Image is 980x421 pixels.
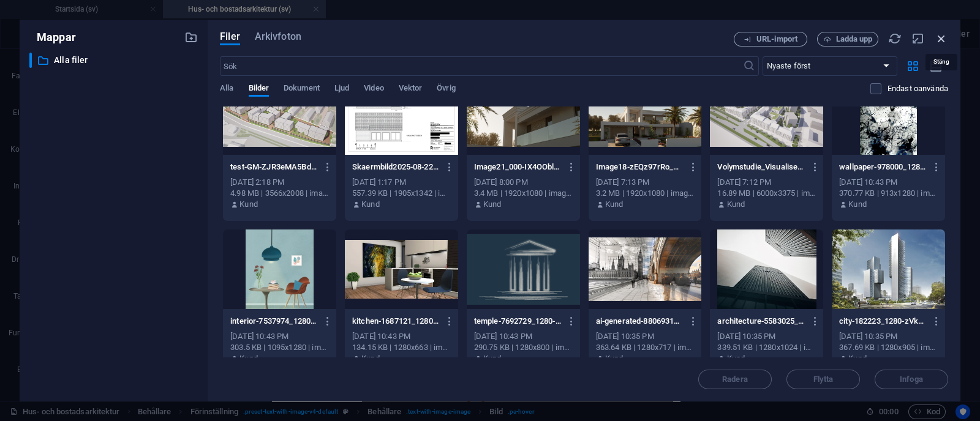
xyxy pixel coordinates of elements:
[220,81,233,98] span: Alla
[361,353,380,364] p: Kund
[255,29,301,44] span: Arkivfoton
[596,316,683,327] p: ai-generated-8806931_1280-gQZEVk8mgoEWnFwzkjv-qQ.jpg
[230,188,329,199] div: 4.98 MB | 3566x2008 | image/png
[399,81,423,98] span: Vektor
[596,342,695,353] div: 363.64 KB | 1280x717 | image/jpeg
[605,353,624,364] p: Kund
[230,331,329,342] div: [DATE] 10:43 PM
[839,331,938,342] div: [DATE] 10:35 PM
[184,31,198,44] i: Skapa ny mapp
[474,342,573,353] div: 290.75 KB | 1280x800 | image/png
[54,53,175,67] p: Alla filer
[29,29,76,45] p: Mappar
[364,81,383,98] span: Video
[361,199,380,210] p: Kund
[284,81,320,98] span: Dokument
[848,199,867,210] p: Kund
[230,177,329,188] div: [DATE] 2:18 PM
[888,83,948,94] p: Visar endast filer som inte används på webbplatsen. Filer som lagts till under denna session kan ...
[483,199,502,210] p: Kund
[437,81,455,98] span: Övrig
[352,331,451,342] div: [DATE] 10:43 PM
[839,162,926,173] p: wallpaper-978000_1280-0Z8D745og4aeESyDm1aPwQ.webp
[596,162,683,173] p: Image18-zEQz97rRo_oxBWgFSXVFKA.png
[717,188,816,199] div: 16.89 MB | 6000x3375 | image/png
[334,81,349,98] span: Ljud
[839,177,938,188] div: [DATE] 10:43 PM
[734,32,807,47] button: URL-import
[474,162,561,173] p: Image21_000-IX4OObl6s5-qeCIHAvmvaQ.png
[230,316,317,327] p: interior-7537974_1280-7s2GekWa4eDkW6RMZSMTwQ.jpg
[483,353,502,364] p: Kund
[596,177,695,188] div: [DATE] 7:13 PM
[817,32,878,47] button: Ladda upp
[239,353,258,364] p: Kund
[220,29,240,44] span: Filer
[220,56,742,76] input: Sök
[596,188,695,199] div: 3.2 MB | 1920x1080 | image/png
[474,188,573,199] div: 3.4 MB | 1920x1080 | image/png
[839,188,938,199] div: 370.77 KB | 913x1280 | image/webp
[836,35,873,43] span: Ladda upp
[717,316,804,327] p: architecture-5583025_1280-uIJWgkC1vIjjxgVX821gAg.jpg
[888,32,902,45] i: Ladda om
[230,342,329,353] div: 303.5 KB | 1095x1280 | image/jpeg
[474,331,573,342] div: [DATE] 10:43 PM
[352,162,439,173] p: Skaermbild2025-08-22131621-XMlg4phrlfRNK3aEbGgT4Q.png
[727,199,745,210] p: Kund
[249,81,269,98] span: Bilder
[717,162,804,173] p: Volymstudie_Visualisering-SEaZsKjMkvBNU-I-KIkTMg.png
[717,331,816,342] div: [DATE] 10:35 PM
[839,316,926,327] p: city-182223_1280-zVkcqdtKYGGNabY05HBLbw.jpg
[239,199,258,210] p: Kund
[727,353,745,364] p: Kund
[911,32,925,45] i: Minimera
[230,162,317,173] p: test-GM-ZJR3eMA5Bdny1j-Enmw.png
[474,177,573,188] div: [DATE] 8:00 PM
[352,177,451,188] div: [DATE] 1:17 PM
[605,199,624,210] p: Kund
[352,188,451,199] div: 557.39 KB | 1905x1342 | image/png
[717,342,816,353] div: 339.51 KB | 1280x1024 | image/jpeg
[839,342,938,353] div: 367.69 KB | 1280x905 | image/jpeg
[29,53,32,68] div: ​
[848,353,867,364] p: Kund
[474,316,561,327] p: temple-7692729_1280-jDAMThDE22i_EAluMMD6Ew.png
[717,177,816,188] div: [DATE] 7:12 PM
[352,342,451,353] div: 134.15 KB | 1280x663 | image/webp
[352,316,439,327] p: kitchen-1687121_1280-6zc6qrS5XufrODurvUGXxw.webp
[596,331,695,342] div: [DATE] 10:35 PM
[756,35,797,43] span: URL-import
